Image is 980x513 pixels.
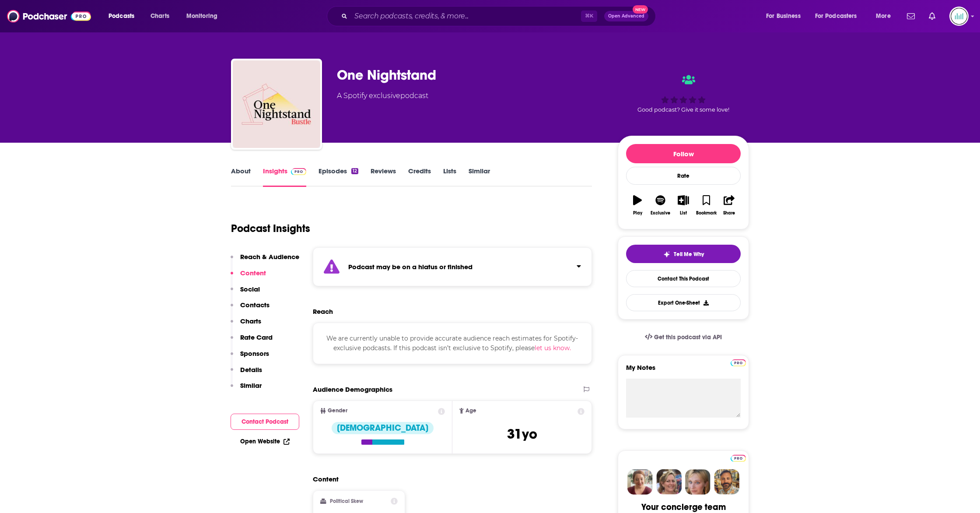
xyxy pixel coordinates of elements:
[731,358,746,366] a: Pro website
[663,251,670,258] img: tell me why sparkle
[150,10,169,22] span: Charts
[240,365,262,374] p: Details
[627,469,653,495] img: Sydney Profile
[231,381,262,397] button: Similar
[348,263,472,271] strong: Podcast may be on a hiatus or finished
[328,408,347,414] span: Gender
[326,334,578,352] span: We are currently unable to provide accurate audience reach estimates for Spotify-exclusive podcas...
[318,167,358,187] a: Episodes12
[231,285,260,301] button: Social
[696,211,717,216] div: Bookmark
[240,317,261,325] p: Charts
[332,422,434,434] div: [DEMOGRAPHIC_DATA]
[641,502,726,513] div: Your concierge team
[351,168,358,174] div: 12
[231,317,261,333] button: Charts
[760,9,812,23] button: open menu
[608,14,644,18] span: Open Advanced
[626,245,741,263] button: tell me why sparkleTell Me Why
[102,9,146,23] button: open menu
[145,9,175,23] a: Charts
[949,7,969,26] span: Logged in as podglomerate
[240,349,269,358] p: Sponsors
[674,251,704,258] span: Tell Me Why
[638,327,729,348] a: Get this podcast via API
[231,222,310,235] h1: Podcast Insights
[949,7,969,26] button: Show profile menu
[723,211,735,216] div: Share
[231,301,269,317] button: Contacts
[633,211,642,216] div: Play
[291,168,306,175] img: Podchaser Pro
[335,6,664,26] div: Search podcasts, credits, & more...
[371,167,396,187] a: Reviews
[507,425,537,443] span: 31 yo
[685,469,710,495] img: Jules Profile
[231,414,299,430] button: Contact Podcast
[626,190,649,221] button: Play
[313,247,592,286] section: Click to expand status details
[231,269,266,285] button: Content
[240,269,266,277] p: Content
[7,8,91,25] img: Podchaser - Follow, Share and Rate Podcasts
[604,11,648,21] button: Open AdvancedNew
[231,365,262,382] button: Details
[649,190,672,221] button: Exclusive
[443,167,456,187] a: Lists
[313,307,333,316] h2: Reach
[240,253,299,261] p: Reach & Audience
[240,333,273,341] p: Rate Card
[469,167,490,187] a: Similar
[351,9,581,23] input: Search podcasts, credits, & more...
[626,144,741,163] button: Follow
[465,408,476,414] span: Age
[581,11,597,22] span: ⌘ K
[815,10,857,22] span: For Podcasters
[654,334,722,341] span: Get this podcast via API
[633,5,648,14] span: New
[870,9,902,23] button: open menu
[330,498,363,504] h2: Political Skew
[949,7,969,26] img: User Profile
[809,9,870,23] button: open menu
[731,359,746,366] img: Podchaser Pro
[240,285,260,293] p: Social
[233,60,320,148] img: One Nightstand
[618,67,749,121] div: Good podcast? Give it some love!
[231,167,251,187] a: About
[408,167,431,187] a: Credits
[231,349,269,365] button: Sponsors
[313,385,392,394] h2: Audience Demographics
[626,363,741,379] label: My Notes
[718,190,741,221] button: Share
[186,10,217,22] span: Monitoring
[240,438,290,445] a: Open Website
[680,211,687,216] div: List
[731,455,746,462] img: Podchaser Pro
[626,270,741,287] a: Contact This Podcast
[714,469,739,495] img: Jon Profile
[626,294,741,311] button: Export One-Sheet
[108,10,134,22] span: Podcasts
[240,381,262,390] p: Similar
[656,469,682,495] img: Barbara Profile
[231,333,273,349] button: Rate Card
[313,475,585,483] h2: Content
[535,343,571,353] button: let us know.
[626,167,741,185] div: Rate
[240,301,269,309] p: Contacts
[637,106,729,113] span: Good podcast? Give it some love!
[903,9,918,24] a: Show notifications dropdown
[695,190,717,221] button: Bookmark
[231,253,299,269] button: Reach & Audience
[672,190,695,221] button: List
[925,9,939,24] a: Show notifications dropdown
[337,91,428,101] div: A Spotify exclusive podcast
[731,453,746,462] a: Pro website
[766,10,801,22] span: For Business
[651,211,670,216] div: Exclusive
[876,10,891,22] span: More
[263,167,306,187] a: InsightsPodchaser Pro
